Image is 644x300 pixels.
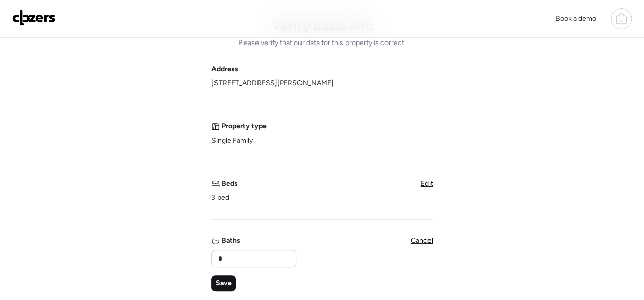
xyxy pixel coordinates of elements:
span: Property type [222,121,267,132]
span: Save [216,278,232,288]
span: Book a demo [555,14,596,23]
span: Edit [421,179,433,188]
span: [STREET_ADDRESS][PERSON_NAME] [211,78,334,89]
span: Cancel [411,236,433,245]
span: 3 bed [211,193,229,203]
span: Please verify that our data for this property is correct. [238,38,406,48]
span: Single Family [211,136,253,146]
img: Logo [12,10,56,26]
span: Address [211,64,238,74]
span: Baths [222,236,240,246]
span: Beds [222,179,238,189]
